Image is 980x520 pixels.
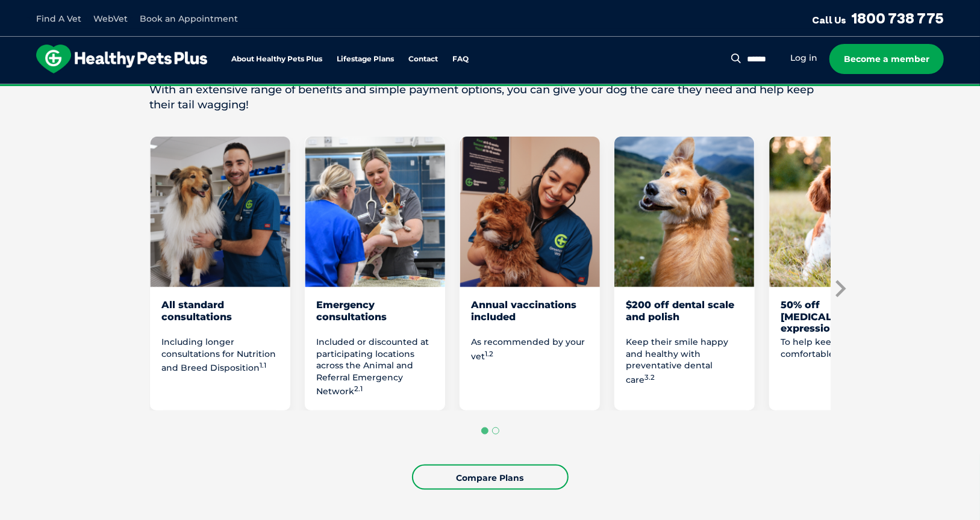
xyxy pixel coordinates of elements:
[36,13,81,24] a: Find A Vet
[645,373,655,382] sup: 3.2
[317,299,433,334] div: Emergency consultations
[36,45,207,73] img: hpp-logo
[812,14,846,26] span: Call Us
[781,336,897,360] p: To help keep your dog comfortable
[729,52,744,64] button: Search
[485,350,494,358] sup: 1.2
[317,336,433,398] p: Included or discounted at participating locations across the Animal and Referral Emergency Network
[769,137,910,410] li: 5 of 8
[355,385,363,393] sup: 2.1
[260,361,267,370] sup: 1.1
[472,336,588,363] p: As recommended by your vet
[452,55,469,63] a: FAQ
[150,82,831,113] p: With an extensive range of benefits and simple payment options, you can give your dog the care th...
[231,55,322,63] a: About Healthy Pets Plus
[162,336,278,374] p: Including longer consultations for Nutrition and Breed Disposition
[472,299,588,334] div: Annual vaccinations included
[412,465,569,490] a: Compare Plans
[790,52,817,64] a: Log in
[626,336,743,386] p: Keep their smile happy and healthy with preventative dental care
[829,44,944,74] a: Become a member
[781,299,897,334] div: 50% off [MEDICAL_DATA] expression
[337,55,394,63] a: Lifestage Plans
[481,427,488,435] button: Go to page 1
[831,280,849,298] button: Next slide
[408,55,438,63] a: Contact
[265,84,715,95] span: Proactive, preventative wellness program designed to keep your pet healthier and happier for longer
[150,137,290,410] li: 1 of 8
[492,427,499,435] button: Go to page 2
[460,137,600,410] li: 3 of 8
[150,426,831,436] ul: Select a slide to show
[305,137,445,410] li: 2 of 8
[162,299,278,334] div: All standard consultations
[140,13,238,24] a: Book an Appointment
[812,9,944,27] a: Call Us1800 738 775
[626,299,743,334] div: $200 off dental scale and polish
[614,137,755,410] li: 4 of 8
[93,13,128,24] a: WebVet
